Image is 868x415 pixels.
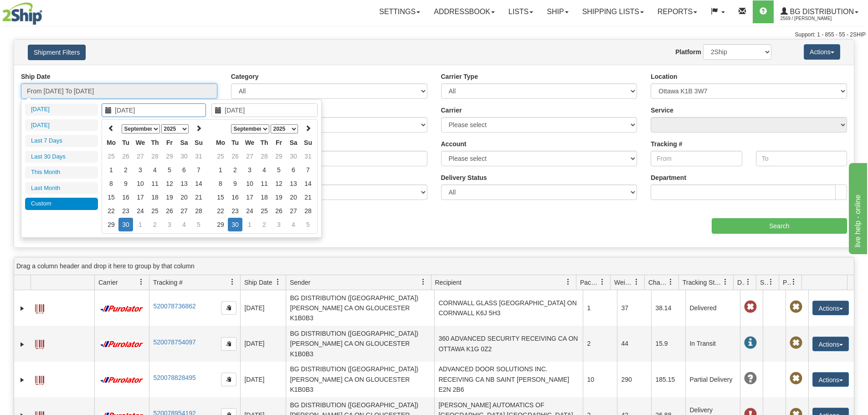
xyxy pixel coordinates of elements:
[788,8,854,15] span: BG Distribution
[617,362,651,397] td: 290
[242,136,257,149] th: We
[272,204,286,218] td: 26
[35,372,44,386] a: Label
[118,218,133,231] td: 30
[148,190,162,204] td: 18
[213,163,228,177] td: 1
[651,362,685,397] td: 185.15
[148,149,162,163] td: 28
[286,362,434,397] td: BG DISTRIBUTION ([GEOGRAPHIC_DATA]) [PERSON_NAME] CA ON GLOUCESTER K1B0B3
[133,163,148,177] td: 3
[286,190,301,204] td: 20
[712,218,847,234] input: Search
[617,326,651,361] td: 44
[228,163,242,177] td: 2
[2,2,42,25] img: logo2569.jpg
[648,278,668,287] span: Charge
[133,190,148,204] td: 17
[790,337,802,349] span: Pickup Not Assigned
[651,106,673,115] label: Service
[434,290,583,326] td: CORNWALL GLASS [GEOGRAPHIC_DATA] ON CORNWALL K6J 5H3
[240,362,286,397] td: [DATE]
[502,0,540,23] a: Lists
[228,190,242,204] td: 16
[240,290,286,326] td: [DATE]
[133,218,148,231] td: 1
[301,177,315,190] td: 14
[191,163,206,177] td: 7
[272,218,286,231] td: 3
[228,204,242,218] td: 23
[272,177,286,190] td: 12
[177,136,191,149] th: Sa
[427,0,502,23] a: Addressbook
[21,72,51,81] label: Ship Date
[683,278,722,287] span: Tracking Status
[786,274,801,290] a: Pickup Status filter column settings
[25,166,98,179] li: This Month
[580,278,599,287] span: Packages
[133,149,148,163] td: 27
[740,274,756,290] a: Delivery Status filter column settings
[583,290,617,326] td: 1
[435,278,462,287] span: Recipient
[617,290,651,326] td: 37
[441,139,467,149] label: Account
[177,177,191,190] td: 13
[35,336,44,350] a: Label
[286,218,301,231] td: 4
[651,326,685,361] td: 15.9
[242,190,257,204] td: 17
[98,305,145,312] img: 11 - Purolator
[812,301,849,315] button: Actions
[221,373,236,386] button: Copy to clipboard
[213,177,228,190] td: 8
[290,278,310,287] span: Sender
[372,0,427,23] a: Settings
[651,290,685,326] td: 38.14
[244,278,272,287] span: Ship Date
[301,136,315,149] th: Su
[104,177,118,190] td: 8
[651,139,682,149] label: Tracking #
[25,151,98,163] li: Last 30 Days
[162,136,177,149] th: Fr
[685,290,740,326] td: Delivered
[663,274,678,290] a: Charge filter column settings
[272,190,286,204] td: 19
[257,190,272,204] td: 18
[162,204,177,218] td: 26
[272,136,286,149] th: Fr
[148,218,162,231] td: 2
[675,47,701,56] label: Platform
[651,173,686,182] label: Department
[257,177,272,190] td: 11
[25,182,98,195] li: Last Month
[812,372,849,387] button: Actions
[7,5,84,16] div: live help - online
[257,149,272,163] td: 28
[583,326,617,361] td: 2
[191,218,206,231] td: 5
[651,0,704,23] a: Reports
[148,136,162,149] th: Th
[257,204,272,218] td: 25
[2,31,866,39] div: Support: 1 - 855 - 55 - 2SHIP
[257,136,272,149] th: Th
[286,177,301,190] td: 13
[213,190,228,204] td: 15
[177,218,191,231] td: 4
[213,218,228,231] td: 29
[162,190,177,204] td: 19
[162,177,177,190] td: 12
[790,372,802,385] span: Pickup Not Assigned
[416,274,431,290] a: Sender filter column settings
[177,149,191,163] td: 30
[774,0,865,23] a: BG Distribution 2569 / [PERSON_NAME]
[270,274,286,290] a: Ship Date filter column settings
[118,163,133,177] td: 2
[614,278,633,287] span: Weight
[98,341,145,348] img: 11 - Purolator
[744,372,757,385] span: Unknown
[177,190,191,204] td: 20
